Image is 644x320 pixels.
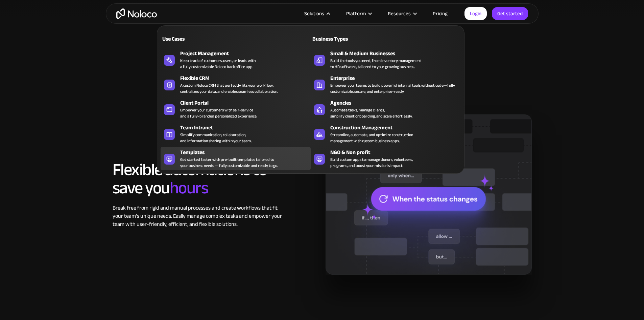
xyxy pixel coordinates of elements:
a: Client PortalEmpower your customers with self-serviceand a fully-branded personalized experience. [161,98,311,121]
a: Get started [492,7,528,20]
div: A custom Noloco CRM that perfectly fits your workflow, centralizes your data, and enables seamles... [180,82,278,94]
h2: Flexible automations to save you [113,161,283,197]
div: Resources [379,9,424,18]
div: Keep track of customers, users, or leads with a fully customizable Noloco back office app. [180,58,256,70]
div: Agencies [330,99,464,107]
a: Project ManagementKeep track of customers, users, or leads witha fully customizable Noloco back o... [161,48,311,71]
a: AgenciesAutomate tasks, manage clients,simplify client onboarding, and scale effortlessly. [311,98,461,121]
div: Solutions [296,9,338,18]
span: hours [170,172,208,204]
div: Get started faster with pre-built templates tailored to your business needs — fully customizable ... [180,156,278,169]
div: Enterprise [330,74,464,82]
div: Build custom apps to manage donors, volunteers, programs, and boost your mission’s impact. [330,156,413,169]
a: home [116,8,157,19]
a: NGO & Non profitBuild custom apps to manage donors, volunteers,programs, and boost your mission’s... [311,147,461,170]
div: Break free from rigid and manual processes and create workflows that fit your team’s unique needs... [113,204,283,228]
div: Flexible CRM [180,74,314,82]
div: Automate tasks, manage clients, simplify client onboarding, and scale effortlessly. [330,107,412,119]
a: Small & Medium BusinessesBuild the tools you need, from inventory managementto HR software, tailo... [311,48,461,71]
div: Team Intranet [180,124,314,132]
a: TemplatesGet started faster with pre-built templates tailored toyour business needs — fully custo... [161,147,311,170]
div: Platform [346,9,366,18]
div: Resources [388,9,411,18]
div: Empower your teams to build powerful internal tools without code—fully customizable, secure, and ... [330,82,457,94]
div: Solutions [304,9,324,18]
div: Client Portal [180,99,314,107]
div: NGO & Non profit [330,148,464,156]
div: Platform [338,9,379,18]
nav: Solutions [157,16,464,174]
h2: Noloco: Modern operations for back office and teams [113,44,532,81]
a: Pricing [424,9,456,18]
a: Use Cases [161,31,311,46]
a: Flexible CRMA custom Noloco CRM that perfectly fits your workflow,centralizes your data, and enab... [161,73,311,96]
div: Empower your customers with self-service and a fully-branded personalized experience. [180,107,257,119]
div: Build the tools you need, from inventory management to HR software, tailored to your growing busi... [330,58,421,70]
div: Templates [180,148,314,156]
div: Use Cases [161,35,233,43]
div: Simplify communication, collaboration, and information sharing within your team. [180,132,252,144]
a: EnterpriseEmpower your teams to build powerful internal tools without code—fully customizable, se... [311,73,461,96]
a: Team IntranetSimplify communication, collaboration,and information sharing within your team. [161,122,311,145]
div: Streamline, automate, and optimize construction management with custom business apps. [330,132,413,144]
div: Construction Management [330,124,464,132]
div: Small & Medium Businesses [330,49,464,58]
a: Business Types [311,31,461,46]
div: Project Management [180,49,314,58]
a: Login [464,7,487,20]
a: Construction ManagementStreamline, automate, and optimize constructionmanagement with custom busi... [311,122,461,145]
div: Business Types [311,35,383,43]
